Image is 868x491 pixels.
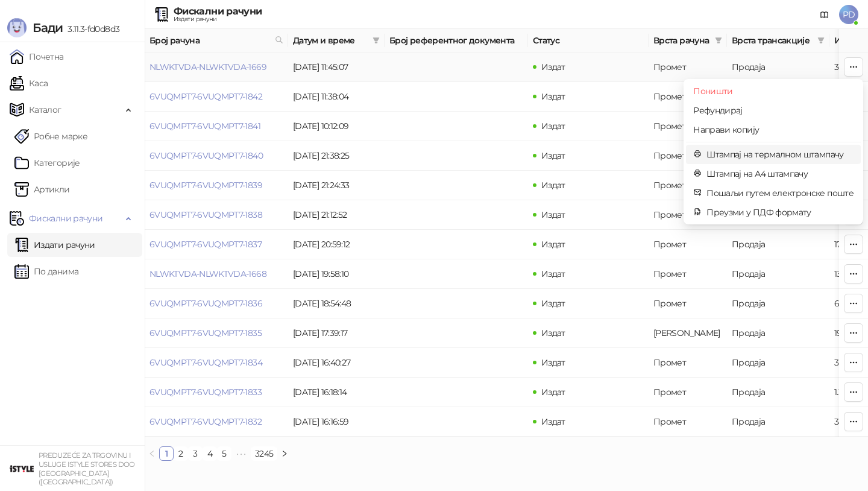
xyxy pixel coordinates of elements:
[145,171,288,200] td: 6VUQMPT7-6VUQMPT7-1839
[14,124,87,148] a: Робне марке
[145,289,288,318] td: 6VUQMPT7-6VUQMPT7-1836
[281,450,288,457] span: right
[288,200,385,230] td: [DATE] 21:12:52
[159,446,174,461] li: 1
[203,446,217,461] li: 4
[145,82,288,112] td: 6VUQMPT7-6VUQMPT7-1842
[10,71,48,95] a: Каса
[277,446,292,461] button: right
[29,206,102,230] span: Фискални рачуни
[29,98,61,122] span: Каталог
[218,447,231,460] a: 5
[370,31,382,49] span: filter
[817,37,825,44] span: filter
[145,446,159,461] li: Претходна страна
[649,318,727,348] td: Аванс
[145,259,288,289] td: NLWKTVDA-NLWKTVDA-1668
[288,348,385,378] td: [DATE] 16:40:27
[706,167,854,180] span: Штампај на А4 штампачу
[148,450,156,457] span: left
[541,91,565,102] span: Издат
[39,451,135,486] small: PREDUZEĆE ZA TRGOVINU I USLUGE ISTYLE STORES DOO [GEOGRAPHIC_DATA] ([GEOGRAPHIC_DATA])
[149,209,262,220] a: 6VUQMPT7-6VUQMPT7-1838
[649,407,727,437] td: Промет
[649,112,727,141] td: Промет
[14,151,80,175] a: Категорије
[149,298,262,309] a: 6VUQMPT7-6VUQMPT7-1836
[149,328,262,338] a: 6VUQMPT7-6VUQMPT7-1835
[10,45,64,69] a: Почетна
[288,171,385,200] td: [DATE] 21:24:33
[839,5,858,24] span: PD
[203,447,216,460] a: 4
[145,112,288,141] td: 6VUQMPT7-6VUQMPT7-1841
[145,407,288,437] td: 6VUQMPT7-6VUQMPT7-1832
[649,259,727,289] td: Промет
[727,259,829,289] td: Продаја
[145,230,288,259] td: 6VUQMPT7-6VUQMPT7-1837
[7,18,27,37] img: Logo
[649,82,727,112] td: Промет
[145,141,288,171] td: 6VUQMPT7-6VUQMPT7-1840
[541,150,565,161] span: Издат
[693,84,854,98] span: Поништи
[649,29,727,52] th: Врста рачуна
[541,180,565,191] span: Издат
[815,5,834,24] a: Документација
[727,52,829,82] td: Продаја
[149,62,266,72] a: NLWKTVDA-NLWKTVDA-1669
[288,112,385,141] td: [DATE] 10:12:09
[231,446,251,461] span: •••
[541,209,565,220] span: Издат
[174,447,187,460] a: 2
[149,180,262,191] a: 6VUQMPT7-6VUQMPT7-1839
[288,141,385,171] td: [DATE] 21:38:25
[541,387,565,398] span: Издат
[33,21,63,35] span: Бади
[277,446,292,461] li: Следећа страна
[149,416,262,427] a: 6VUQMPT7-6VUQMPT7-1832
[189,447,202,460] a: 3
[693,104,854,117] span: Рефундирај
[541,416,565,427] span: Издат
[160,447,173,460] a: 1
[145,348,288,378] td: 6VUQMPT7-6VUQMPT7-1834
[727,318,829,348] td: Продаја
[649,348,727,378] td: Промет
[649,52,727,82] td: Промет
[706,148,854,161] span: Штампај на термалном штампачу
[288,378,385,407] td: [DATE] 16:18:14
[251,447,277,460] a: 3245
[541,121,565,131] span: Издат
[541,298,565,309] span: Издат
[63,24,119,34] span: 3.11.3-fd0d8d3
[149,268,266,279] a: NLWKTVDA-NLWKTVDA-1668
[288,259,385,289] td: [DATE] 19:58:10
[732,34,813,47] span: Врста трансакције
[145,200,288,230] td: 6VUQMPT7-6VUQMPT7-1838
[385,29,528,52] th: Број референтног документа
[149,239,262,250] a: 6VUQMPT7-6VUQMPT7-1837
[727,29,829,52] th: Врста трансакције
[149,91,262,102] a: 6VUQMPT7-6VUQMPT7-1842
[706,186,854,200] span: Пошаљи путем електронске поште
[541,62,565,72] span: Издат
[149,387,262,398] a: 6VUQMPT7-6VUQMPT7-1833
[174,7,262,16] div: Фискални рачуни
[149,357,262,368] a: 6VUQMPT7-6VUQMPT7-1834
[145,378,288,407] td: 6VUQMPT7-6VUQMPT7-1833
[174,446,188,461] li: 2
[288,82,385,112] td: [DATE] 11:38:04
[649,289,727,318] td: Промет
[727,407,829,437] td: Продаја
[649,171,727,200] td: Промет
[727,289,829,318] td: Продаја
[288,407,385,437] td: [DATE] 16:16:59
[145,318,288,348] td: 6VUQMPT7-6VUQMPT7-1835
[288,230,385,259] td: [DATE] 20:59:12
[373,37,380,44] span: filter
[541,239,565,250] span: Издат
[727,230,829,259] td: Продаја
[815,31,827,49] span: filter
[145,29,288,52] th: Број рачуна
